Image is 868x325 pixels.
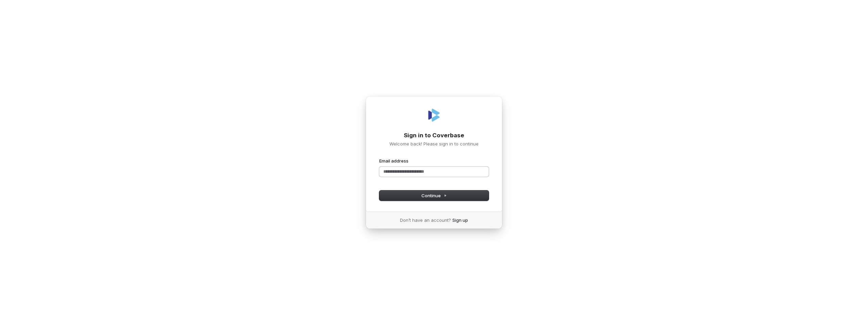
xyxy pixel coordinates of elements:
a: Sign up [452,217,468,223]
img: Coverbase [426,107,442,123]
span: Continue [421,192,447,199]
span: Don’t have an account? [400,217,451,223]
h1: Sign in to Coverbase [379,131,489,140]
p: Welcome back! Please sign in to continue [379,141,489,147]
button: Continue [379,190,489,201]
label: Email address [379,158,408,164]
